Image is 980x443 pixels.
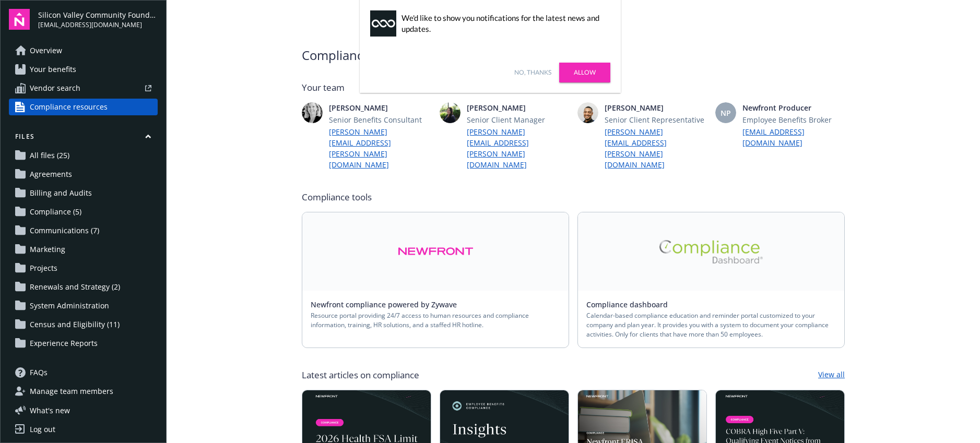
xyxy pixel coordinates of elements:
[38,9,158,20] span: Silicon Valley Community Foundation
[30,279,120,295] span: Renewals and Strategy (2)
[30,185,92,201] span: Billing and Audits
[742,114,845,125] span: Employee Benefits Broker
[9,99,158,115] a: Compliance resources
[302,191,845,203] span: Compliance tools
[467,126,569,170] a: [PERSON_NAME][EMAIL_ADDRESS][PERSON_NAME][DOMAIN_NAME]
[302,212,569,291] a: Alt
[467,114,569,125] span: Senior Client Manager
[30,222,99,239] span: Communications (7)
[9,147,158,164] a: All files (25)
[9,203,158,220] a: Compliance (5)
[329,126,431,170] a: [PERSON_NAME][EMAIL_ADDRESS][PERSON_NAME][DOMAIN_NAME]
[302,102,323,123] img: photo
[9,132,158,145] button: Files
[440,102,461,123] img: photo
[30,364,48,381] span: FAQs
[586,311,836,339] span: Calendar-based compliance education and reminder portal customized to your company and plan year....
[30,147,69,164] span: All files (25)
[9,364,158,381] a: FAQs
[30,297,109,314] span: System Administration
[578,212,844,291] a: Alt
[605,126,707,170] a: [PERSON_NAME][EMAIL_ADDRESS][PERSON_NAME][DOMAIN_NAME]
[30,421,55,438] div: Log out
[742,126,845,148] a: [EMAIL_ADDRESS][DOMAIN_NAME]
[38,20,158,30] span: [EMAIL_ADDRESS][DOMAIN_NAME]
[467,102,569,113] span: [PERSON_NAME]
[9,405,87,416] button: What's new
[9,61,158,78] a: Your benefits
[9,166,158,183] a: Agreements
[311,300,465,309] a: Newfront compliance powered by Zywave
[38,9,158,30] button: Silicon Valley Community Foundation[EMAIL_ADDRESS][DOMAIN_NAME]
[302,369,419,381] span: Latest articles on compliance
[402,13,605,34] div: We'd like to show you notifications for the latest news and updates.
[9,383,158,400] a: Manage team members
[30,203,81,220] span: Compliance (5)
[30,241,65,258] span: Marketing
[9,222,158,239] a: Communications (7)
[30,405,70,416] span: What ' s new
[9,42,158,59] a: Overview
[514,68,551,77] a: No, thanks
[398,240,474,264] img: Alt
[9,241,158,258] a: Marketing
[586,300,676,309] a: Compliance dashboard
[577,102,598,123] img: photo
[659,240,763,264] img: Alt
[329,114,431,125] span: Senior Benefits Consultant
[30,383,113,400] span: Manage team members
[9,297,158,314] a: System Administration
[30,42,62,59] span: Overview
[605,102,707,113] span: [PERSON_NAME]
[9,185,158,201] a: Billing and Audits
[9,279,158,295] a: Renewals and Strategy (2)
[818,369,845,381] a: View all
[30,80,80,97] span: Vendor search
[30,316,120,333] span: Census and Eligibility (11)
[9,80,158,97] a: Vendor search
[302,46,845,65] span: Compliance resources
[9,260,158,277] a: Projects
[742,102,845,113] span: Newfront Producer
[30,166,72,183] span: Agreements
[559,63,610,82] a: Allow
[9,335,158,352] a: Experience Reports
[30,260,57,277] span: Projects
[605,114,707,125] span: Senior Client Representative
[721,107,731,118] span: NP
[311,311,560,330] span: Resource portal providing 24/7 access to human resources and compliance information, training, HR...
[30,61,76,78] span: Your benefits
[329,102,431,113] span: [PERSON_NAME]
[9,316,158,333] a: Census and Eligibility (11)
[9,9,30,30] img: navigator-logo.svg
[30,99,108,115] span: Compliance resources
[30,335,98,352] span: Experience Reports
[302,81,845,94] span: Your team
